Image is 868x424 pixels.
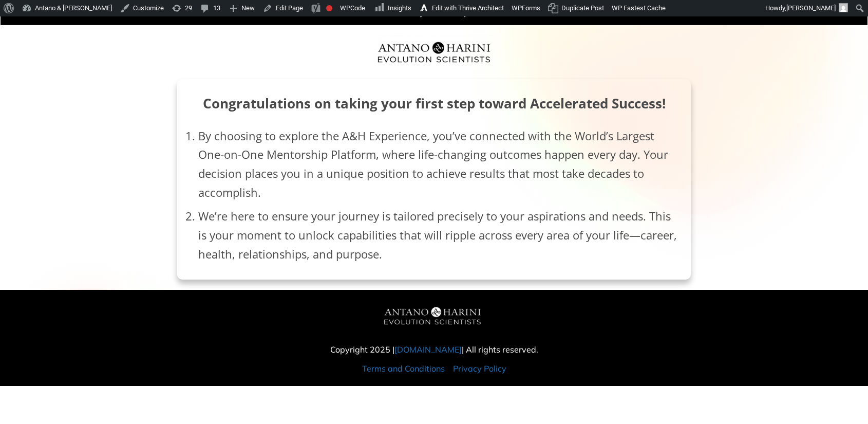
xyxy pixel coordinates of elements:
span: Insights [388,4,411,12]
li: We’re here to ensure your journey is tailored precisely to your aspirations and needs. This is yo... [198,207,680,263]
img: Evolution-Scientist (2) [372,35,496,69]
li: By choosing to explore the A&H Experience, you’ve connected with the World’s Largest One-on-One M... [198,126,680,207]
a: [DOMAIN_NAME] [394,344,462,355]
a: Privacy Policy [453,363,506,374]
span: [PERSON_NAME] [786,4,836,12]
p: Copyright 2025 | | All rights reserved. [318,343,550,357]
a: Terms and Conditions [362,363,445,374]
div: Focus keyphrase not set [326,5,332,11]
strong: Congratulations on taking your first step toward Accelerated Success! [203,94,666,113]
img: A&H_Ev png [370,301,498,333]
